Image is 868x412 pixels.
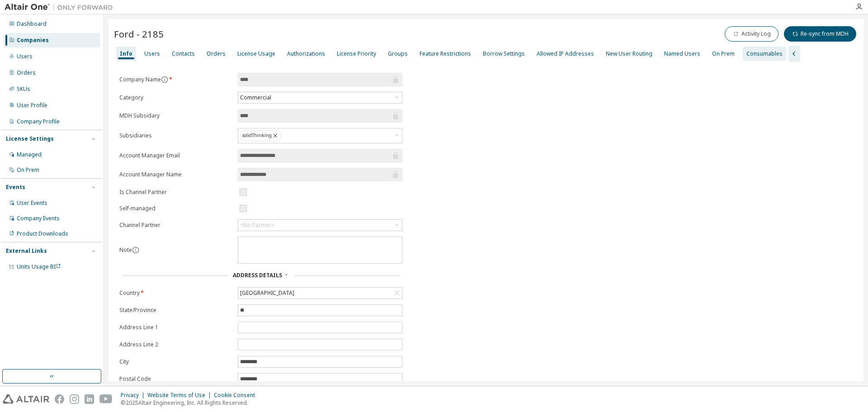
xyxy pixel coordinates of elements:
[119,171,232,178] label: Account Manager Name
[240,130,281,141] div: solidThinking
[233,271,282,279] span: Address Details
[207,50,226,57] div: Orders
[119,289,232,297] label: Country
[17,37,49,44] div: Companies
[239,288,296,298] div: [GEOGRAPHIC_DATA]
[172,50,195,57] div: Contacts
[238,220,402,231] div: <No Partner>
[55,394,64,404] img: facebook.svg
[5,3,118,12] img: Altair One
[121,399,260,407] p: © 2025 Altair Engineering, Inc. All Rights Reserved.
[17,166,39,174] div: On Prem
[132,246,139,254] button: information
[17,102,47,109] div: User Profile
[483,50,525,57] div: Borrow Settings
[119,324,232,331] label: Address Line 1
[337,50,376,57] div: License Priority
[237,50,275,57] div: License Usage
[537,50,594,57] div: Allowed IP Addresses
[17,230,68,237] div: Product Downloads
[388,50,408,57] div: Groups
[17,199,47,207] div: User Events
[6,184,25,191] div: Events
[119,341,232,348] label: Address Line 2
[119,76,232,83] label: Company Name
[17,118,60,125] div: Company Profile
[287,50,325,57] div: Authorizations
[147,392,214,399] div: Website Terms of Use
[99,394,113,404] img: youtube.svg
[17,20,47,28] div: Dashboard
[17,69,36,76] div: Orders
[6,247,47,255] div: External Links
[119,222,232,229] label: Channel Partner
[240,222,274,229] div: <No Partner>
[119,94,232,101] label: Category
[119,132,232,139] label: Subsidiaries
[144,50,160,57] div: Users
[70,394,79,404] img: instagram.svg
[17,263,61,270] span: Units Usage BI
[17,215,60,222] div: Company Events
[119,246,132,254] label: Note
[119,189,232,196] label: Is Channel Partner
[17,53,33,60] div: Users
[746,50,783,57] div: Consumables
[238,128,402,143] div: solidThinking
[17,151,42,158] div: Managed
[119,112,232,119] label: MDH Subsidary
[238,288,402,298] div: [GEOGRAPHIC_DATA]
[6,135,54,142] div: License Settings
[119,152,232,159] label: Account Manager Email
[214,392,260,399] div: Cookie Consent
[161,76,168,83] button: information
[85,394,94,404] img: linkedin.svg
[664,50,700,57] div: Named Users
[606,50,652,57] div: New User Routing
[712,50,735,57] div: On Prem
[239,93,273,103] div: Commercial
[725,26,778,42] button: Activity Log
[114,28,164,40] span: Ford - 2185
[3,394,49,404] img: altair_logo.svg
[17,85,30,93] div: SKUs
[784,26,856,42] button: Re-sync from MDH
[119,375,232,383] label: Postal Code
[121,392,147,399] div: Privacy
[120,50,132,57] div: Info
[119,307,232,314] label: State/Province
[119,205,232,212] label: Self-managed
[238,92,402,103] div: Commercial
[119,358,232,365] label: City
[420,50,471,57] div: Feature Restrictions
